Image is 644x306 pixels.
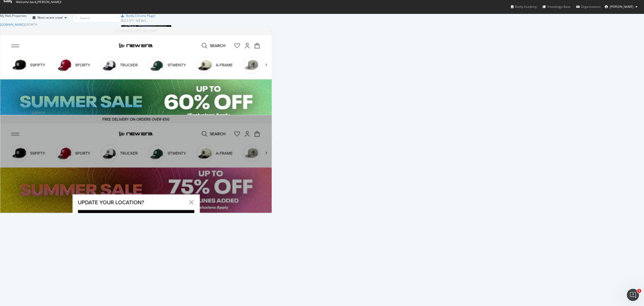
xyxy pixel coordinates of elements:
[627,289,639,301] iframe: Intercom live chat
[24,22,37,27] div: Growth
[0,27,272,244] img: www.neweracap.co.uk
[73,14,121,22] input: Search
[126,14,155,18] div: Botify Chrome Plugin
[637,289,641,293] span: 1
[610,5,633,9] span: Sophie Biggerstaff
[542,4,571,9] div: Knowledge Base
[32,111,45,115] div: Growth
[121,18,272,23] div: Botify news
[511,4,537,9] div: Botify Academy
[601,3,641,11] button: [PERSON_NAME]
[37,16,63,19] div: Most recent crawl
[576,4,601,9] div: Organizations
[121,14,155,18] a: Botify Chrome Plugin
[31,14,69,22] button: Most recent crawl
